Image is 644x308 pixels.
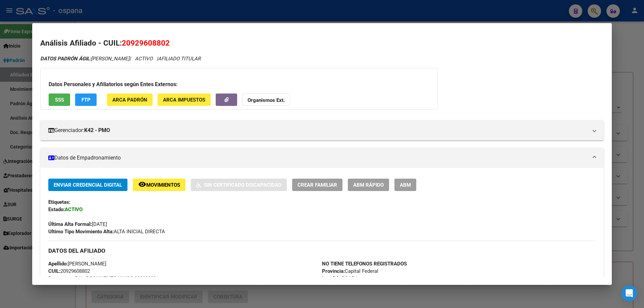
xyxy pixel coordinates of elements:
[40,56,91,62] strong: DATOS PADRÓN ÁGIL:
[48,261,106,267] span: [PERSON_NAME]
[82,97,91,103] span: FTP
[48,179,127,191] button: Enviar Credencial Digital
[158,56,201,62] span: AFILIADO TITULAR
[48,126,588,134] mat-panel-title: Gerenciador:
[400,182,411,188] span: ABM
[163,97,205,103] span: ARCA Impuestos
[40,148,604,168] mat-expansion-panel-header: Datos de Empadronamiento
[48,247,596,254] h3: DATOS DEL AFILIADO
[75,94,97,106] button: FTP
[40,56,201,62] i: | ACTIVO |
[353,182,384,188] span: ABM Rápido
[48,229,165,235] span: ALTA INICIAL DIRECTA
[242,94,290,106] button: Organismos Ext.
[248,97,285,103] strong: Organismos Ext.
[322,268,378,274] span: Capital Federal
[322,275,358,282] span: CABA
[322,275,345,282] strong: Localidad:
[348,179,389,191] button: ABM Rápido
[65,206,83,212] strong: ACTIVO
[322,261,407,267] strong: NO TIENE TELEFONOS REGISTRADOS
[48,275,75,282] strong: Documento:
[204,182,281,188] span: Sin Certificado Discapacidad
[158,94,211,106] button: ARCA Impuestos
[48,154,588,162] mat-panel-title: Datos de Empadronamiento
[292,179,342,191] button: Crear Familiar
[298,182,337,188] span: Crear Familiar
[54,182,122,188] span: Enviar Credencial Digital
[48,268,90,274] span: 20929608802
[138,180,146,188] mat-icon: remove_red_eye
[48,275,156,282] span: DU - DOCUMENTO UNICO 92960880
[191,179,287,191] button: Sin Certificado Discapacidad
[48,261,68,267] strong: Apellido:
[394,179,416,191] button: ABM
[322,268,345,274] strong: Provincia:
[48,221,107,227] span: [DATE]
[48,206,65,212] strong: Estado:
[40,56,129,62] span: [PERSON_NAME]
[48,229,114,235] strong: Ultimo Tipo Movimiento Alta:
[146,182,180,188] span: Movimientos
[621,285,637,301] div: Open Intercom Messenger
[48,221,92,227] strong: Última Alta Formal:
[48,268,60,274] strong: CUIL:
[107,94,153,106] button: ARCA Padrón
[112,97,147,103] span: ARCA Padrón
[48,199,70,205] strong: Etiquetas:
[40,38,604,49] h2: Análisis Afiliado - CUIL:
[55,97,64,103] span: SSS
[49,94,70,106] button: SSS
[122,39,170,47] span: 20929608802
[133,179,185,191] button: Movimientos
[40,120,604,140] mat-expansion-panel-header: Gerenciador:K42 - PMO
[49,80,429,88] h3: Datos Personales y Afiliatorios según Entes Externos:
[84,126,110,134] strong: K42 - PMO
